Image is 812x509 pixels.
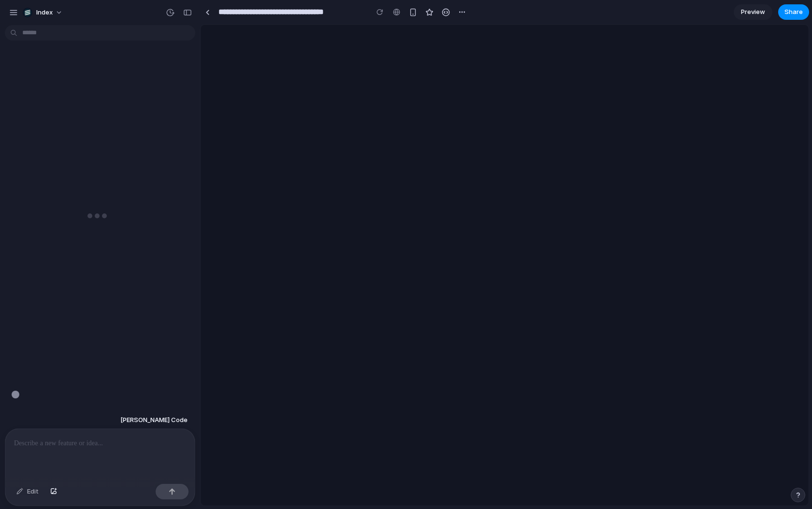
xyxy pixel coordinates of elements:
[778,4,809,20] button: Share
[19,5,68,20] button: Index
[741,7,765,17] span: Preview
[784,7,803,17] span: Share
[734,4,772,20] a: Preview
[36,8,53,17] span: Index
[120,415,188,425] span: [PERSON_NAME] Code
[117,411,190,429] button: [PERSON_NAME] Code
